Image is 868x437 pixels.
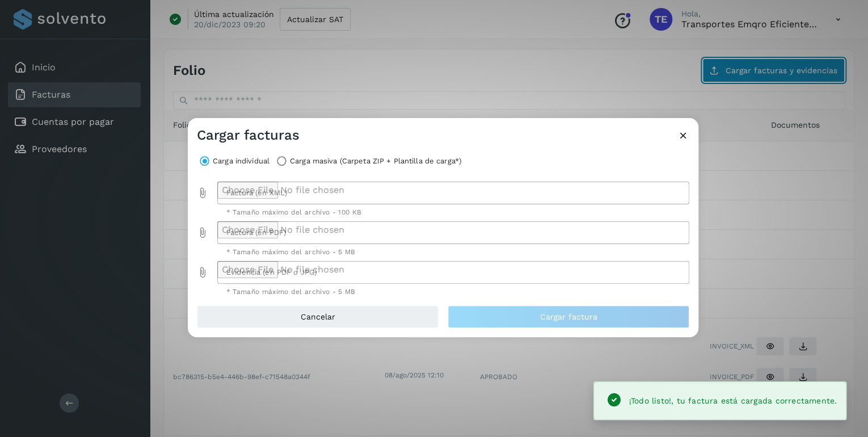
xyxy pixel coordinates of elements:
h3: Cargar facturas [197,127,300,144]
i: Evidencia (en PDF o JPG) prepended action [197,267,208,278]
div: * Tamaño máximo del archivo - 5 MB [226,288,681,295]
i: Factura (en XML) prepended action [197,187,208,199]
button: Cancelar [197,305,439,328]
span: Cargar factura [540,313,597,321]
label: Carga masiva (Carpeta ZIP + Plantilla de carga*) [290,153,462,169]
div: * Tamaño máximo del archivo - 100 KB [226,209,681,216]
span: Cancelar [301,313,335,321]
button: Cargar factura [448,305,689,328]
i: Factura (en PDF) prepended action [197,227,208,238]
label: Carga individual [213,153,269,169]
div: * Tamaño máximo del archivo - 5 MB [226,249,681,255]
span: ¡Todo listo!, tu factura está cargada correctamente. [629,396,837,405]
